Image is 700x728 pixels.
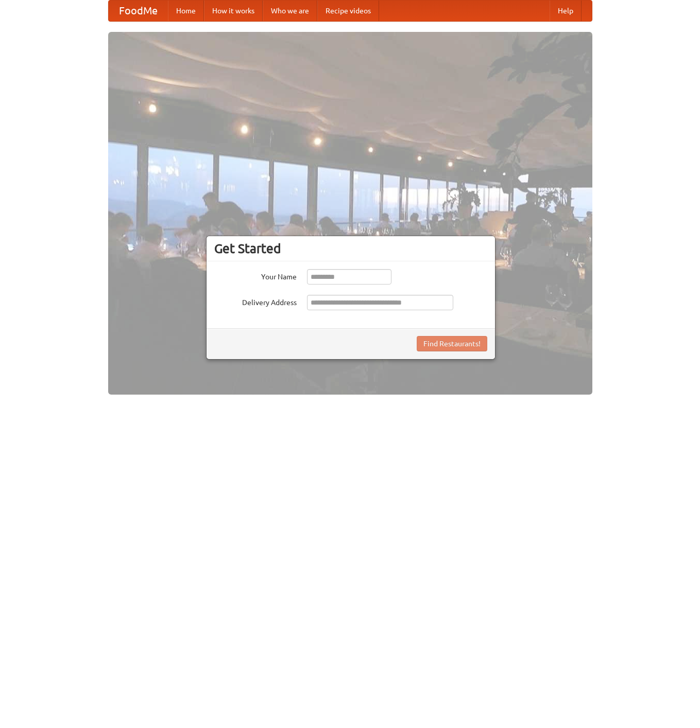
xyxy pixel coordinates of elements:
[317,1,379,21] a: Recipe videos
[214,241,487,256] h3: Get Started
[204,1,263,21] a: How it works
[109,1,168,21] a: FoodMe
[214,269,297,282] label: Your Name
[168,1,204,21] a: Home
[417,336,487,351] button: Find Restaurants!
[550,1,582,21] a: Help
[263,1,317,21] a: Who we are
[214,295,297,308] label: Delivery Address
